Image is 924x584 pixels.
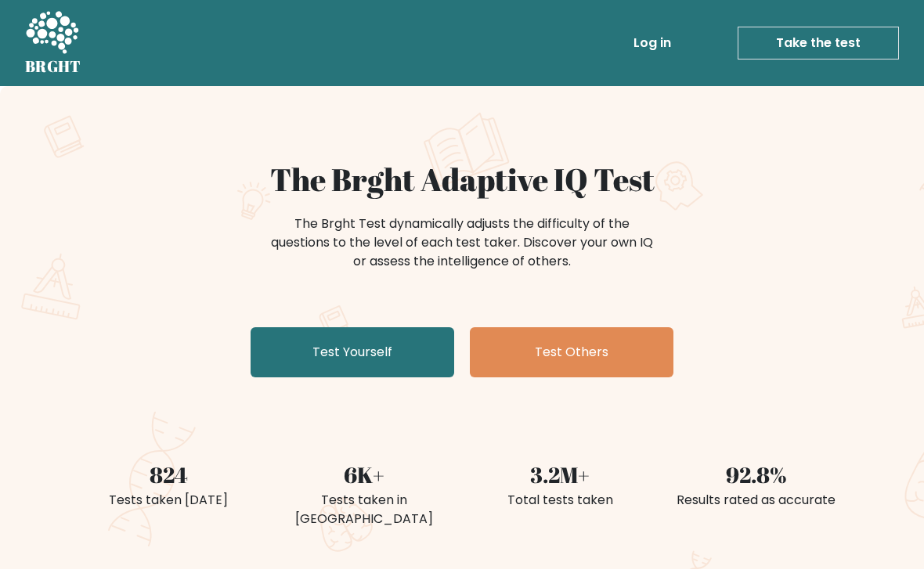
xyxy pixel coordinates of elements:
[738,27,899,59] a: Take the test
[627,27,677,59] a: Log in
[266,214,658,271] div: The Brght Test dynamically adjusts the difficulty of the questions to the level of each test take...
[80,459,257,492] div: 824
[470,327,673,377] a: Test Others
[80,491,257,510] div: Tests taken [DATE]
[667,491,844,510] div: Results rated as accurate
[276,459,453,492] div: 6K+
[276,491,453,528] div: Tests taken in [GEOGRAPHIC_DATA]
[471,459,648,492] div: 3.2M+
[667,459,844,492] div: 92.8%
[25,57,81,76] h5: BRGHT
[251,327,454,377] a: Test Yourself
[80,161,844,199] h1: The Brght Adaptive IQ Test
[471,491,648,510] div: Total tests taken
[25,6,81,80] a: BRGHT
